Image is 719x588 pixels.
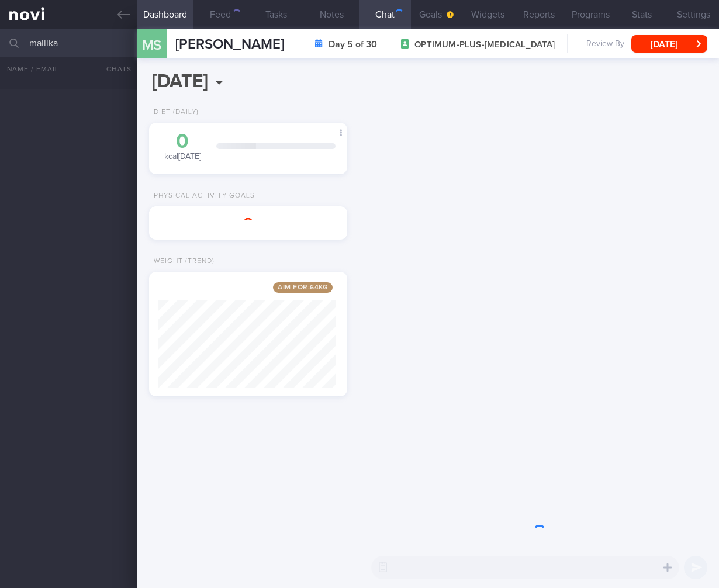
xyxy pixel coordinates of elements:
[149,257,215,266] div: Weight (Trend)
[586,39,624,50] span: Review By
[130,22,174,67] div: MS
[273,282,333,293] span: Aim for: 64 kg
[631,35,707,53] button: [DATE]
[161,132,205,152] div: 0
[414,39,555,51] span: OPTIMUM-PLUS-[MEDICAL_DATA]
[91,57,137,81] button: Chats
[175,37,284,51] span: [PERSON_NAME]
[149,192,255,200] div: Physical Activity Goals
[149,108,199,117] div: Diet (Daily)
[161,132,205,162] div: kcal [DATE]
[329,39,377,50] strong: Day 5 of 30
